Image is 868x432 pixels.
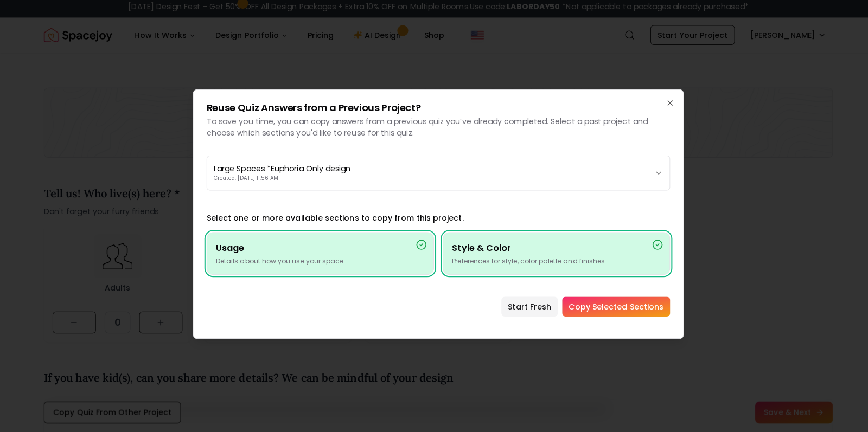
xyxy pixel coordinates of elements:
[214,243,420,256] h4: Usage
[214,259,420,267] p: Details about how you use your space.
[448,243,654,256] h4: Style & Color
[205,119,663,141] p: To save you time, you can copy answers from a previous quiz you’ve already completed. Select a pa...
[496,298,552,318] button: Start Fresh
[205,215,663,225] p: Select one or more available sections to copy from this project.
[438,234,663,276] div: Style & ColorPreferences for style, color palette and finishes.
[205,234,430,276] div: UsageDetails about how you use your space.
[448,259,654,267] p: Preferences for style, color palette and finishes.
[205,106,663,116] h2: Reuse Quiz Answers from a Previous Project?
[557,298,663,318] button: Copy Selected Sections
